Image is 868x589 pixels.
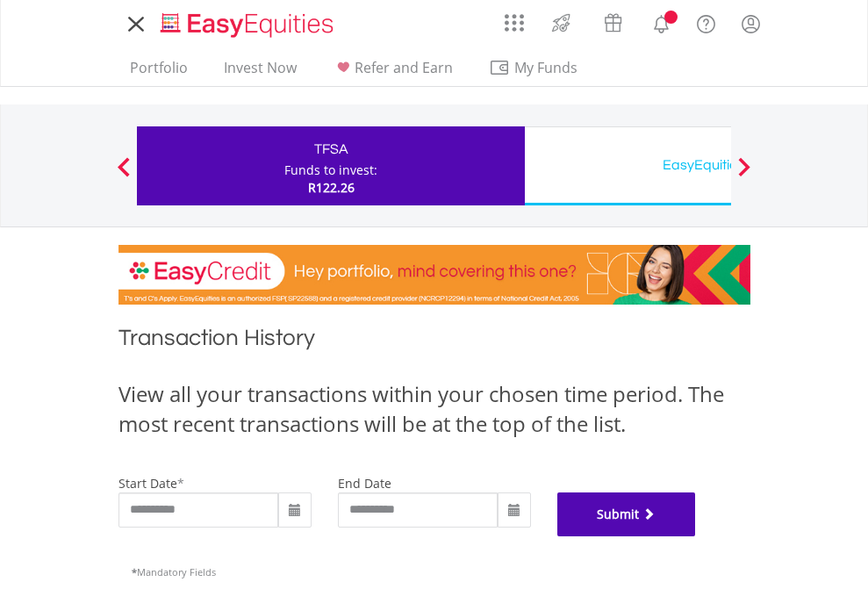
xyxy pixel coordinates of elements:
[308,179,355,196] span: R122.26
[132,565,216,578] span: Mandatory Fields
[123,59,195,86] a: Portfolio
[639,4,684,40] a: Notifications
[493,4,535,32] a: AppsGrid
[147,137,514,162] div: TFSA
[284,162,377,179] div: Funds to invest:
[106,166,141,183] button: Previous
[118,245,750,305] img: EasyCredit Promotion Banner
[118,475,177,492] label: start date
[338,475,391,492] label: end date
[118,379,750,440] div: View all your transactions within your chosen time period. The most recent transactions will be a...
[505,13,524,32] img: grid-menu-icon.svg
[157,11,341,40] img: EasyEquities_Logo.png
[355,58,453,77] span: Refer and Earn
[217,59,304,86] a: Invest Now
[489,56,604,79] span: My Funds
[727,166,762,183] button: Next
[118,322,750,362] h1: Transaction History
[587,4,639,37] a: Vouchers
[326,59,460,86] a: Refer and Earn
[154,4,341,40] a: Home page
[684,4,728,40] a: FAQ's and Support
[728,4,773,43] a: My Profile
[547,9,576,37] img: thrive-v2.svg
[557,492,696,536] button: Submit
[599,9,628,37] img: vouchers-v2.svg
